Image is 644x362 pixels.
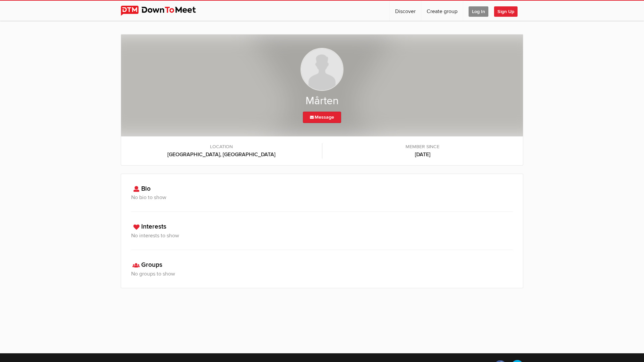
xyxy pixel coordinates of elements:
[329,143,517,150] span: Member since
[469,6,488,17] span: Log In
[421,1,463,21] a: Create group
[494,6,518,17] span: Sign Up
[128,143,315,150] span: LOCATION
[303,112,341,123] a: Message
[131,193,513,201] h3: No bio to show
[135,94,509,108] h2: Mårten
[390,1,421,21] a: Discover
[131,270,513,278] h3: No groups to show
[463,1,494,21] a: Log In
[121,6,206,16] img: DownToMeet
[131,232,513,240] h3: No interests to show
[301,48,343,91] img: Mårten
[131,260,513,270] h3: Groups
[329,150,517,159] b: [DATE]
[494,1,523,21] a: Sign Up
[128,150,315,159] b: [GEOGRAPHIC_DATA], [GEOGRAPHIC_DATA]
[131,222,513,232] h3: Interests
[131,184,513,194] h3: Bio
